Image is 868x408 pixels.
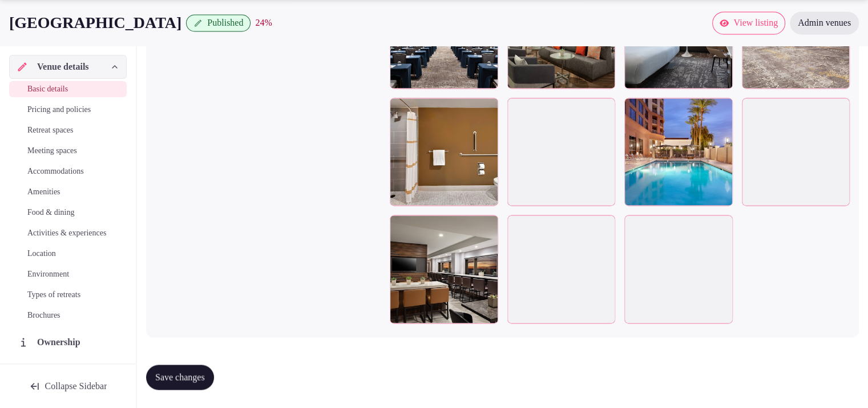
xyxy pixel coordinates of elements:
div: 24 % [255,16,272,30]
a: Basic details [9,81,127,97]
span: Retreat spaces [27,125,73,136]
button: 24% [255,16,272,30]
span: Location [27,248,56,259]
a: Meeting spaces [9,143,127,159]
div: 7OtW12Hv90KRZgROuMfQGg_phxap-concierge-lounge-8705.jpg?h=2667&w=4000 [390,215,498,323]
span: Basic details [27,83,68,95]
a: Amenities [9,184,127,200]
a: Retreat spaces [9,122,127,138]
span: Admin venues [798,17,851,29]
span: Meeting spaces [27,145,77,157]
div: 7SQJx6KA8EqbtCLcWTYb2w_phxap-guestroom-7442.jpg?h=2667&w=4000 [507,98,616,206]
a: Environment [9,266,127,282]
h1: [GEOGRAPHIC_DATA] [9,11,181,34]
a: View listing [712,11,785,34]
span: Published [207,17,243,29]
button: Collapse Sidebar [9,374,127,399]
span: Amenities [27,186,60,198]
a: Pricing and policies [9,102,127,118]
span: Save changes [155,371,205,383]
a: Food & dining [9,205,127,221]
a: Accommodations [9,163,127,179]
span: Environment [27,269,69,280]
a: Admin venues [790,11,859,34]
a: Ownership [9,330,127,354]
a: Brochures [9,307,127,323]
div: tqjZLxUjkWLOyxrxzHvJg_phxap-shower-5916.jpg?h=2667&w=4000 [390,98,498,206]
span: Types of retreats [27,289,80,301]
span: Collapse Sidebar [45,381,107,392]
a: Location [9,246,127,262]
span: Ownership [37,335,85,349]
a: Activities & experiences [9,225,127,241]
span: Food & dining [27,207,74,218]
div: vcFlnTrkeE23H4pqnYA6JQ_phxap-tuscon-boardroom-8897.jpg?h=2667&w=4000 [624,215,733,323]
div: Y16uLHDMQUGiExXdfvJA_phxap-outdoor-pool-8713.jpg?h=2667&w=4000 [624,98,733,206]
div: wn5DtV6RXkKPsguiJi7olQ_phxap-guestroom-7441.jpg?h=2667&w=4000 [507,215,616,323]
span: Accommodations [27,166,84,177]
span: Activities & experiences [27,227,106,239]
a: Types of retreats [9,287,127,303]
button: Published [186,14,251,31]
span: Venue details [37,60,89,74]
div: XVzzVMjH0yRkH8thUbLcg_phxap-guestroom-7440.jpg?h=2667&w=4000 [742,98,850,206]
span: Brochures [27,310,60,321]
button: Save changes [146,365,214,390]
a: Administration [9,359,127,383]
span: View listing [733,17,778,29]
span: Pricing and policies [27,104,91,115]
